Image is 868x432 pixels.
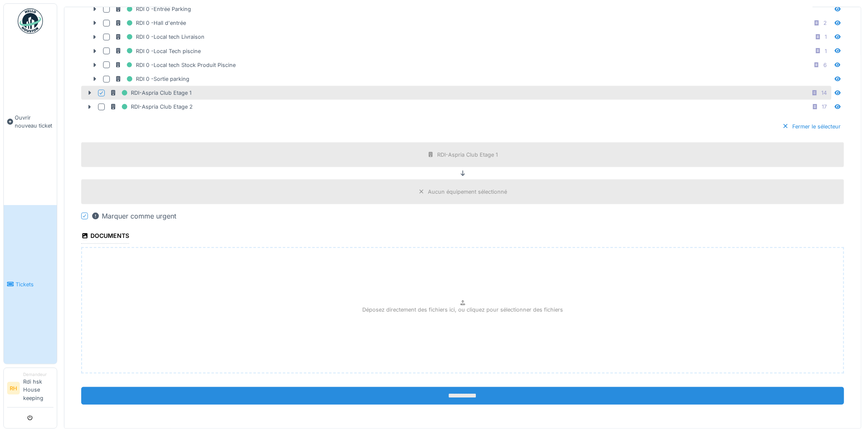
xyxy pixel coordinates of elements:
[110,88,191,98] div: RDI-Aspria Club Etage 1
[438,151,498,159] div: RDI-Aspria Club Etage 1
[362,306,563,314] p: Déposez directement des fichiers ici, ou cliquez pour sélectionner des fichiers
[115,60,236,70] div: RDI 0 -Local tech Stock Produit Piscine
[825,47,827,55] div: 1
[428,188,507,196] div: Aucun équipement sélectionné
[779,121,844,132] div: Fermer le sélecteur
[7,382,20,395] li: RH
[91,211,176,221] div: Marquer comme urgent
[18,8,43,34] img: Badge_color-CXgf-gQk.svg
[15,114,53,130] span: Ouvrir nouveau ticket
[23,371,53,378] div: Demandeur
[115,46,201,56] div: RDI 0 -Local Tech piscine
[115,4,191,14] div: RDI 0 -Entrée Parking
[823,19,827,27] div: 2
[23,371,53,405] li: Rdi hsk House keeping
[825,33,827,41] div: 1
[110,101,193,112] div: RDI-Aspria Club Etage 2
[821,89,827,97] div: 14
[115,18,186,28] div: RDI 0 -Hall d'entrée
[81,229,129,244] div: Documents
[115,74,189,84] div: RDI 0 -Sortie parking
[823,61,827,69] div: 6
[4,205,57,364] a: Tickets
[16,280,53,288] span: Tickets
[822,103,827,111] div: 17
[115,32,204,42] div: RDI 0 -Local tech Livraison
[7,371,53,408] a: RH DemandeurRdi hsk House keeping
[4,38,57,205] a: Ouvrir nouveau ticket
